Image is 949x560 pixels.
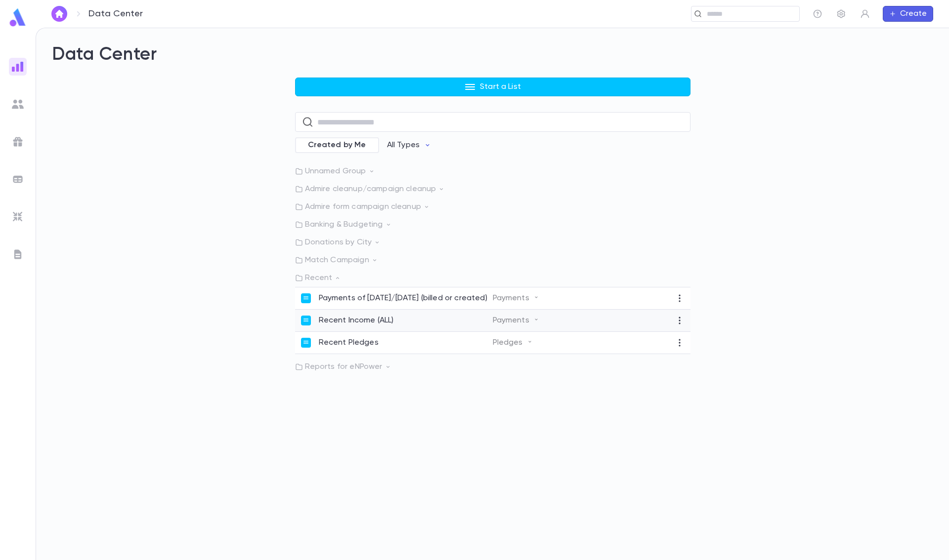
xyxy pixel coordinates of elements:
[319,338,379,348] p: Recent Pledges
[12,248,24,260] img: letters_grey.7941b92b52307dd3b8a917253454ce1c.svg
[12,211,24,223] img: imports_grey.530a8a0e642e233f2baf0ef88e8c9fcb.svg
[52,44,933,66] h2: Data Center
[480,82,521,92] p: Start a List
[8,8,28,27] img: logo
[295,202,690,212] p: Admire form campaign cleanup
[493,338,533,348] p: Pledges
[493,316,539,325] p: Payments
[12,98,24,110] img: students_grey.60c7aba0da46da39d6d829b817ac14fc.svg
[295,78,690,96] button: Start a List
[493,293,539,303] p: Payments
[295,184,690,194] p: Admire cleanup/campaign cleanup
[379,136,439,155] button: All Types
[319,293,487,303] p: Payments of [DATE]/[DATE] (billed or created)
[302,140,372,150] span: Created by Me
[319,316,394,325] p: Recent Income (ALL)
[295,220,690,230] p: Banking & Budgeting
[12,61,24,73] img: reports_gradient.dbe2566a39951672bc459a78b45e2f92.svg
[295,238,690,247] p: Donations by City
[295,273,690,283] p: Recent
[295,166,690,176] p: Unnamed Group
[295,137,379,153] div: Created by Me
[883,6,933,22] button: Create
[53,10,65,18] img: home_white.a664292cf8c1dea59945f0da9f25487c.svg
[295,362,690,372] p: Reports for eNPower
[88,8,143,19] p: Data Center
[295,255,690,265] p: Match Campaign
[12,173,24,185] img: batches_grey.339ca447c9d9533ef1741baa751efc33.svg
[387,140,420,150] p: All Types
[12,136,24,148] img: campaigns_grey.99e729a5f7ee94e3726e6486bddda8f1.svg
